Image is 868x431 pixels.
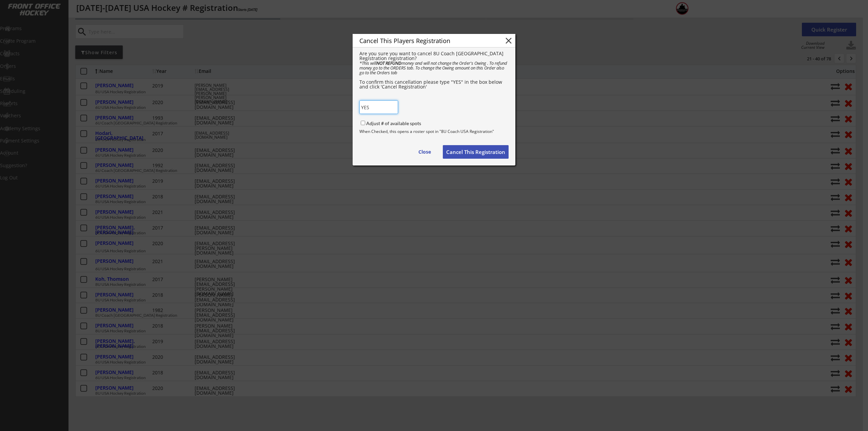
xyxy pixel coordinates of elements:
[359,60,508,76] em: *This will money and will not change the Order's Owing . To refund money go to the ORDERS tab. To...
[359,51,509,89] div: Are you sure you want to cancel 8U Coach [GEOGRAPHIC_DATA] Registration registration? To confirm ...
[504,36,514,46] button: close
[376,60,401,66] strong: NOT REFUND
[366,120,421,126] label: Adjust # of available spots
[359,130,509,134] div: When Checked, this opens a roster spot in "8U Coach USA Registration"
[410,145,439,159] button: Close
[443,145,509,159] button: Cancel This Registration
[359,38,493,44] div: Cancel This Players Registration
